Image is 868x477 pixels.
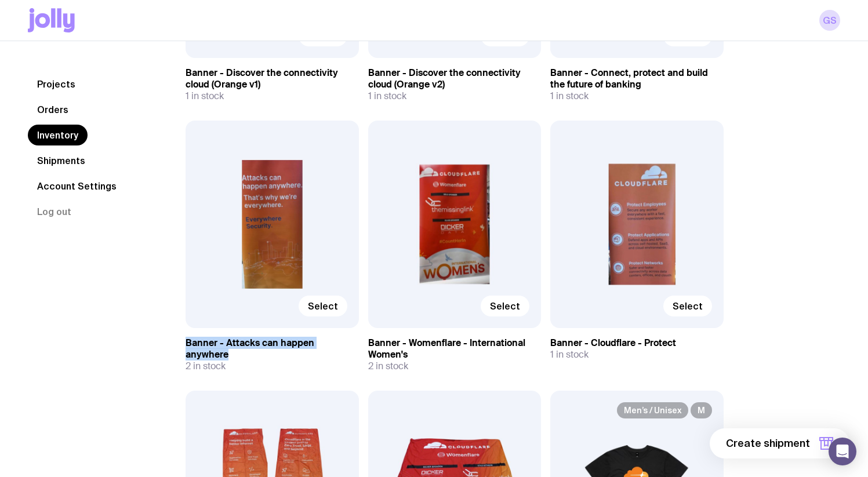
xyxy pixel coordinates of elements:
h3: Banner - Cloudflare - Protect [550,337,724,349]
button: Create shipment [710,428,849,458]
a: Orders [28,99,78,120]
span: 1 in stock [368,90,406,102]
a: Inventory [28,125,88,145]
a: GS [819,10,840,31]
span: 2 in stock [186,361,226,372]
button: Log out [28,201,81,222]
a: Projects [28,74,85,94]
h3: Banner - Discover the connectivity cloud (Orange v2) [368,67,542,90]
span: Select [673,300,703,312]
span: 1 in stock [550,349,589,361]
span: 1 in stock [550,90,589,102]
span: Select [308,300,338,312]
a: Account Settings [28,176,126,196]
div: Open Intercom Messenger [829,438,856,465]
span: 2 in stock [368,361,408,372]
span: Select [490,300,520,312]
h3: Banner - Womenflare - International Women's [368,337,542,361]
span: Create shipment [726,436,810,450]
h3: Banner - Attacks can happen anywhere [186,337,359,361]
a: Shipments [28,150,95,171]
span: Men’s / Unisex [617,402,688,418]
span: M [691,402,712,418]
h3: Banner - Discover the connectivity cloud (Orange v1) [186,67,359,90]
h3: Banner - Connect, protect and build the future of banking [550,67,724,90]
span: 1 in stock [186,90,224,102]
